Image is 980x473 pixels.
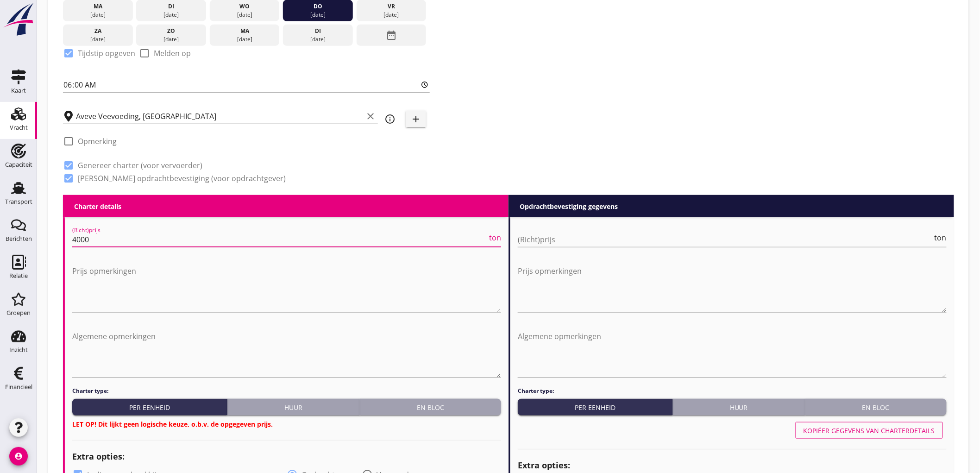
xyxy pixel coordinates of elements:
[518,232,933,247] input: (Richt)prijs
[796,422,943,439] button: Kopiëer gegevens van charterdetails
[9,447,28,466] i: account_circle
[212,11,277,19] div: [DATE]
[72,264,501,312] textarea: Prijs opmerkingen
[72,419,501,429] h3: LET OP! Dit lijkt geen logische keuze, o.b.v. de opgegeven prijs.
[489,234,501,241] span: ton
[72,450,501,463] h2: Extra opties:
[138,11,204,19] div: [DATE]
[677,403,801,412] div: Huur
[5,199,32,205] div: Transport
[138,35,204,44] div: [DATE]
[9,347,28,353] div: Inzicht
[805,399,947,416] button: En bloc
[364,403,497,412] div: En bloc
[518,329,947,378] textarea: Algemene opmerkingen
[76,109,363,124] input: Losplaats
[365,111,376,122] i: clear
[285,11,351,19] div: [DATE]
[359,11,424,19] div: [DATE]
[673,399,805,416] button: Huur
[72,232,487,247] input: (Richt)prijs
[285,35,351,44] div: [DATE]
[65,11,131,19] div: [DATE]
[212,35,277,44] div: [DATE]
[359,2,424,11] div: vr
[76,403,223,412] div: Per eenheid
[5,384,32,390] div: Financieel
[804,426,935,435] div: Kopiëer gegevens van charterdetails
[72,329,501,378] textarea: Algemene opmerkingen
[78,174,286,183] label: [PERSON_NAME] opdrachtbevestiging (voor opdrachtgever)
[65,27,131,35] div: za
[231,403,356,412] div: Huur
[518,387,947,395] h4: Charter type:
[65,2,131,11] div: ma
[518,399,673,416] button: Per eenheid
[386,27,397,44] i: date_range
[5,162,32,168] div: Capaciteit
[65,35,131,44] div: [DATE]
[78,161,202,170] label: Genereer charter (voor vervoerder)
[212,2,277,11] div: wo
[72,387,501,395] h4: Charter type:
[9,273,28,279] div: Relatie
[384,114,396,125] i: info_outline
[138,27,204,35] div: zo
[518,459,947,472] h2: Extra opties:
[6,236,32,242] div: Berichten
[138,2,204,11] div: di
[2,2,35,37] img: logo-small.a267ee39.svg
[72,399,227,416] button: Per eenheid
[521,403,669,412] div: Per eenheid
[410,114,421,125] i: add
[518,264,947,312] textarea: Prijs opmerkingen
[360,399,501,416] button: En bloc
[6,310,31,316] div: Groepen
[809,403,943,412] div: En bloc
[10,125,28,131] div: Vracht
[935,234,947,241] span: ton
[154,49,191,58] label: Melden op
[78,137,117,146] label: Opmerking
[78,49,135,58] label: Tijdstip opgeven
[227,399,360,416] button: Huur
[285,27,351,35] div: di
[11,88,26,94] div: Kaart
[212,27,277,35] div: ma
[285,2,351,11] div: do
